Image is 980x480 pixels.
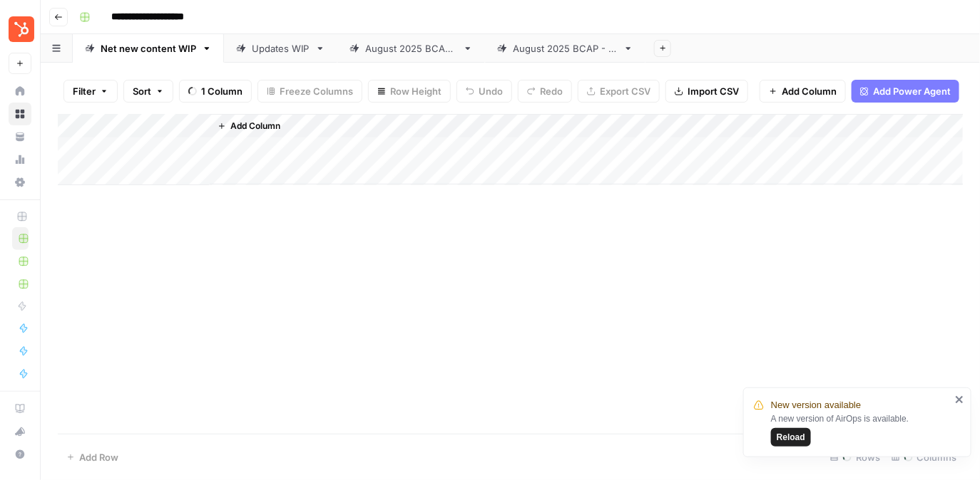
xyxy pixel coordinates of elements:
button: Add Column [212,117,286,135]
a: Usage [9,148,31,171]
span: Add Column [782,84,837,98]
div: A new version of AirOps is available. [771,412,951,447]
button: Workspace: Blog Content Action Plan [9,11,31,47]
span: Reload [777,431,805,444]
div: Net new content WIP [101,41,196,56]
div: What's new? [9,421,31,442]
span: Filter [73,84,96,98]
a: [DATE] BCAP - Updates [485,34,645,63]
span: Add Power Agent [873,84,951,98]
a: Home [9,80,31,103]
button: Freeze Columns [257,80,362,103]
span: Import CSV [688,84,739,98]
button: Import CSV [665,80,748,103]
button: Sort [123,80,173,103]
button: Filter [63,80,118,103]
div: Rows [825,446,886,469]
button: Row Height [368,80,451,103]
span: New version available [771,398,861,412]
a: Net new content WIP [73,34,224,63]
div: Updates WIP [252,41,310,56]
span: 1 Column [201,84,243,98]
button: Help + Support [9,443,31,466]
a: Browse [9,103,31,125]
button: What's new? [9,420,31,443]
a: Settings [9,171,31,194]
button: 1 Column [179,80,252,103]
span: Undo [479,84,503,98]
button: Undo [456,80,512,103]
span: Add Row [79,450,118,464]
a: AirOps Academy [9,397,31,420]
span: Add Column [230,120,280,132]
a: Updates WIP [224,34,337,63]
a: [DATE] BCAP - NNPs [337,34,485,63]
button: Export CSV [578,80,660,103]
span: Redo [540,84,563,98]
div: [DATE] BCAP - Updates [513,41,618,56]
button: Add Power Agent [852,80,959,103]
span: Freeze Columns [280,84,353,98]
span: Export CSV [600,84,650,98]
div: [DATE] BCAP - NNPs [365,41,457,56]
button: close [955,394,965,405]
button: Redo [518,80,572,103]
span: Sort [133,84,151,98]
a: Your Data [9,125,31,148]
button: Reload [771,428,811,447]
span: Row Height [390,84,441,98]
button: Add Column [760,80,846,103]
button: Add Row [58,446,127,469]
div: Columns [886,446,963,469]
img: Blog Content Action Plan Logo [9,16,34,42]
